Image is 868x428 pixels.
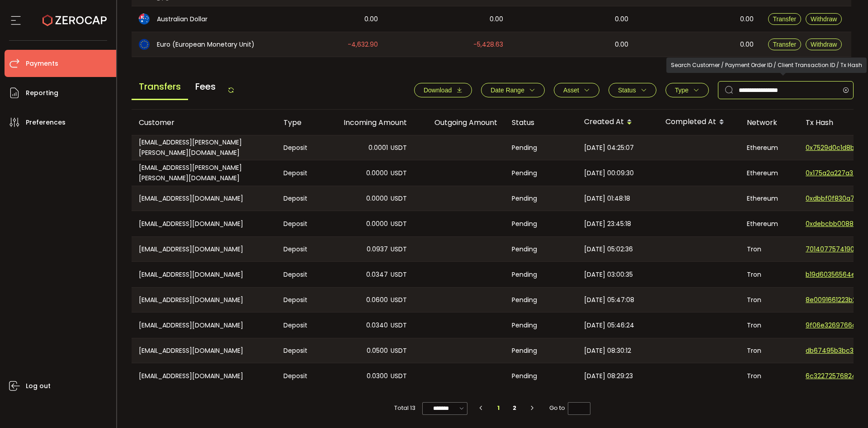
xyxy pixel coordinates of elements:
span: Pending [512,168,537,178]
span: Pending [512,269,537,280]
span: USDT [391,346,407,356]
span: 0.0340 [366,320,388,331]
div: Type [276,117,324,128]
div: Tron [740,262,798,287]
span: Preferences [26,116,66,129]
div: Tron [740,313,798,338]
div: Search Customer / Payment Order ID / Client Transaction ID / Tx Hash [666,58,867,73]
span: Transfers [132,74,188,100]
div: [EMAIL_ADDRESS][DOMAIN_NAME] [132,262,276,287]
span: Go to [549,402,590,414]
button: Type [665,83,709,97]
span: USDT [391,143,407,153]
span: [DATE] 08:30:12 [584,346,631,356]
span: Pending [512,346,537,356]
span: [DATE] 08:29:23 [584,371,633,381]
div: Completed At [658,115,740,130]
button: Withdraw [806,13,842,25]
li: 2 [506,402,523,414]
button: Date Range [481,83,545,97]
div: [EMAIL_ADDRESS][PERSON_NAME][PERSON_NAME][DOMAIN_NAME] [132,135,276,160]
div: Ethereum [740,135,798,160]
span: Transfer [773,15,797,23]
span: [DATE] 01:48:18 [584,193,630,204]
div: Tron [740,237,798,261]
span: 0.00 [740,39,754,50]
span: Withdraw [811,15,837,23]
div: Incoming Amount [324,117,414,128]
div: Deposit [276,135,324,160]
div: Tron [740,338,798,363]
div: Deposit [276,262,324,287]
span: Pending [512,295,537,305]
span: 0.0600 [366,295,388,305]
span: Date Range [491,87,524,94]
button: Download [414,83,472,97]
span: 0.0300 [367,371,388,381]
span: 0.00 [740,14,754,24]
span: Asset [563,87,579,94]
div: Deposit [276,237,324,261]
span: USDT [391,168,407,178]
span: Pending [512,371,537,381]
span: 0.00 [615,14,628,24]
img: eur_portfolio.svg [139,39,150,50]
span: -5,428.63 [473,39,503,50]
div: Chat Widget [823,385,868,428]
button: Transfer [768,13,802,25]
span: USDT [391,193,407,204]
span: [DATE] 23:45:18 [584,219,631,229]
span: 0.00 [364,14,378,24]
div: Deposit [276,363,324,389]
span: Pending [512,244,537,255]
span: 0.0000 [366,168,388,178]
span: Fees [188,74,223,99]
div: [EMAIL_ADDRESS][DOMAIN_NAME] [132,313,276,338]
div: [EMAIL_ADDRESS][DOMAIN_NAME] [132,186,276,211]
span: Euro (European Monetary Unit) [157,40,255,49]
span: Pending [512,193,537,204]
div: Deposit [276,211,324,236]
span: 0.0000 [366,193,388,204]
li: 1 [491,402,507,414]
span: Download [424,87,452,94]
span: Australian Dollar [157,14,208,24]
div: [EMAIL_ADDRESS][PERSON_NAME][PERSON_NAME][DOMAIN_NAME] [132,160,276,186]
span: USDT [391,244,407,255]
span: Reporting [26,87,58,100]
span: 0.0347 [366,269,388,280]
button: Asset [554,83,599,97]
div: Ethereum [740,211,798,236]
div: Ethereum [740,186,798,211]
span: [DATE] 05:02:36 [584,244,633,255]
span: [DATE] 04:25:07 [584,143,634,153]
div: [EMAIL_ADDRESS][DOMAIN_NAME] [132,211,276,236]
span: -4,632.90 [348,39,378,50]
span: 0.00 [615,39,628,50]
img: aud_portfolio.svg [139,14,150,24]
div: Tron [740,363,798,389]
span: USDT [391,320,407,331]
span: [DATE] 05:47:08 [584,295,634,305]
span: USDT [391,269,407,280]
span: 0.0937 [367,244,388,255]
div: Deposit [276,288,324,312]
span: Withdraw [811,41,837,48]
span: [DATE] 00:09:30 [584,168,634,178]
button: Status [609,83,656,97]
span: Total 13 [394,402,415,414]
button: Transfer [768,38,802,50]
div: [EMAIL_ADDRESS][DOMAIN_NAME] [132,237,276,261]
span: USDT [391,219,407,229]
div: Status [505,117,577,128]
div: [EMAIL_ADDRESS][DOMAIN_NAME] [132,338,276,363]
span: 0.00 [490,14,503,24]
span: Status [618,87,636,94]
span: [DATE] 03:00:35 [584,269,633,280]
div: Deposit [276,186,324,211]
div: Customer [132,117,276,128]
div: [EMAIL_ADDRESS][DOMAIN_NAME] [132,288,276,312]
div: [EMAIL_ADDRESS][DOMAIN_NAME] [132,363,276,389]
span: Pending [512,219,537,229]
span: Type [675,87,689,94]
